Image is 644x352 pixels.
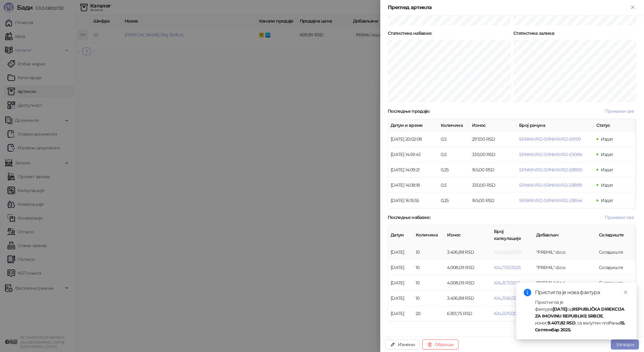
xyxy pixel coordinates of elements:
[388,193,438,208] td: [DATE] 16:15:55
[494,295,522,301] button: KAL/556/2024
[534,225,596,245] th: Добављач
[601,152,613,157] span: Издат
[534,275,596,291] td: "PREMIL" d.o.o.
[470,178,517,193] td: 330,00 RSD
[388,119,438,132] th: Датум и време
[602,214,636,221] button: Прикажи све
[388,245,413,260] td: [DATE]
[470,132,517,147] td: 297,00 RSD
[519,167,582,173] button: SRNKKVRD-SRNKKVRD-28890
[494,249,522,255] button: KAL/963/2025
[535,306,625,319] strong: REPUBLIČKA DIREKCIJA ZA IMOVINU REPUBLIKE SRBIJE
[388,30,432,36] strong: Статистика набавке :
[388,132,438,147] td: [DATE] 20:02:08
[438,147,470,162] td: 0,5
[605,108,634,114] span: Прикажи све
[470,193,517,208] td: 165,00 RSD
[444,225,491,245] th: Износ
[444,245,491,260] td: 3.406,88 RSD
[605,215,634,220] span: Прикажи све
[388,215,430,220] strong: Последње набавке :
[611,339,639,349] button: Затвори
[534,260,596,275] td: "PREMIL" d.o.o.
[596,260,639,275] td: Складиште
[622,289,629,296] a: Close
[602,107,636,115] button: Прикажи све
[470,162,517,178] td: 165,00 RSD
[548,320,575,326] strong: 9.407,82 RSD
[422,339,459,349] button: Обриши
[519,152,582,157] button: SRNKKVRD-SRNKKVRD-29084
[438,178,470,193] td: 0,5
[413,306,444,321] td: 20
[601,167,613,173] span: Издат
[413,225,444,245] th: Количина
[596,245,639,260] td: Складиште
[623,290,628,294] span: close
[470,147,517,162] td: 330,00 RSD
[494,280,521,286] button: KAL/671/2025
[438,119,470,132] th: Количина
[513,30,554,36] strong: Статистика залиха :
[438,132,470,147] td: 0,5
[517,119,594,132] th: Број рачуна
[413,245,444,260] td: 10
[388,162,438,178] td: [DATE] 14:09:21
[388,306,413,321] td: [DATE]
[491,225,534,245] th: Број калкулације
[388,108,430,114] strong: Последње продаје :
[444,275,491,291] td: 4.008,09 RSD
[388,291,413,306] td: [DATE]
[629,4,636,11] button: Close
[601,136,613,142] span: Издат
[444,306,491,321] td: 6.813,75 RSD
[388,178,438,193] td: [DATE] 14:08:18
[388,4,629,11] div: Преглед артикла
[524,289,531,296] span: info-circle
[534,245,596,260] td: "PREMIL" d.o.o.
[553,306,567,312] strong: [DATE]
[444,260,491,275] td: 4.008,09 RSD
[438,193,470,208] td: 0,25
[388,275,413,291] td: [DATE]
[388,260,413,275] td: [DATE]
[519,182,582,188] button: SRNKKVRD-SRNKKVRD-28889
[438,162,470,178] td: 0,25
[596,225,639,245] th: Складиште
[388,147,438,162] td: [DATE] 14:59:43
[388,225,413,245] th: Датум
[413,260,444,275] td: 10
[596,275,639,291] td: Складиште
[601,182,613,188] span: Издат
[494,311,522,316] button: KAL/470/2024
[519,136,581,142] button: SRNKKVRD-SRNKKVRD-29109
[470,119,517,132] th: Износ
[535,289,629,296] div: Пристигла је нова фактура
[519,198,582,203] button: SRNKKVRD-SRNKKVRD-28844
[601,198,613,203] span: Издат
[385,339,420,349] button: Измени
[444,291,491,306] td: 3.406,88 RSD
[494,265,521,270] button: KAL/761/2025
[535,299,629,333] div: Пристигла је фактура од , износ , са валутом плаћања
[413,275,444,291] td: 10
[413,291,444,306] td: 10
